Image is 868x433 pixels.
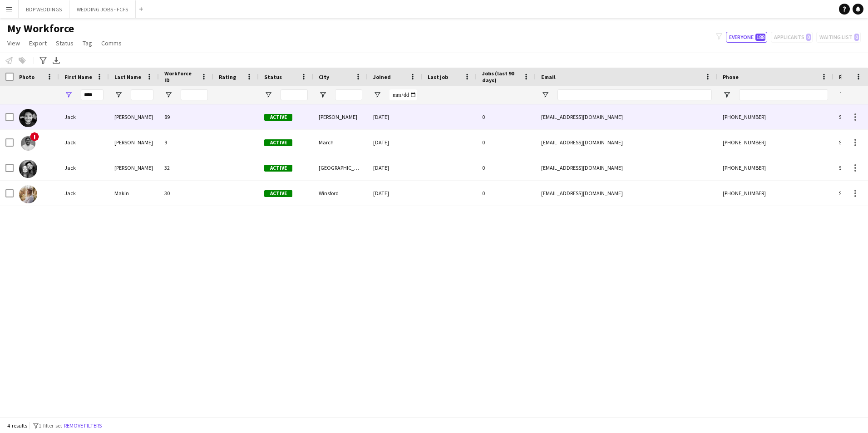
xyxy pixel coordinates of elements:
[109,155,159,180] div: [PERSON_NAME]
[164,91,173,99] button: Open Filter Menu
[313,181,368,206] div: Winsford
[536,104,717,129] div: [EMAIL_ADDRESS][DOMAIN_NAME]
[281,89,308,100] input: Status Filter Input
[59,130,109,155] div: Jack
[19,134,37,153] img: Jack Fisher
[319,91,327,99] button: Open Filter Menu
[59,181,109,206] div: Jack
[109,130,159,155] div: [PERSON_NAME]
[723,74,739,80] span: Phone
[114,74,141,80] span: Last Name
[181,89,208,100] input: Workforce ID Filter Input
[313,130,368,155] div: March
[477,130,536,155] div: 0
[541,91,549,99] button: Open Filter Menu
[109,104,159,129] div: [PERSON_NAME]
[541,74,556,80] span: Email
[477,104,536,129] div: 0
[726,32,767,43] button: Everyone188
[717,104,833,129] div: [PHONE_NUMBER]
[723,91,731,99] button: Open Filter Menu
[159,155,213,180] div: 32
[264,74,282,80] span: Status
[482,70,519,84] span: Jobs (last 90 days)
[557,89,712,100] input: Email Filter Input
[64,74,92,80] span: First Name
[373,91,381,99] button: Open Filter Menu
[264,165,292,172] span: Active
[30,132,39,141] span: !
[59,104,109,129] div: Jack
[83,39,92,47] span: Tag
[219,74,236,80] span: Rating
[739,89,828,100] input: Phone Filter Input
[717,155,833,180] div: [PHONE_NUMBER]
[52,37,77,49] a: Status
[59,155,109,180] div: Jack
[39,422,62,429] span: 1 filter set
[164,70,197,84] span: Workforce ID
[368,130,422,155] div: [DATE]
[19,109,37,127] img: Jack Clegg
[373,74,391,80] span: Joined
[368,104,422,129] div: [DATE]
[536,130,717,155] div: [EMAIL_ADDRESS][DOMAIN_NAME]
[69,0,136,18] button: WEDDING JOBS - FCFS
[313,104,368,129] div: [PERSON_NAME]
[717,181,833,206] div: [PHONE_NUMBER]
[839,91,847,99] button: Open Filter Menu
[109,181,159,206] div: Makin
[264,91,272,99] button: Open Filter Menu
[62,421,104,431] button: Remove filters
[717,130,833,155] div: [PHONE_NUMBER]
[114,91,123,99] button: Open Filter Menu
[101,39,122,47] span: Comms
[839,74,857,80] span: Profile
[159,130,213,155] div: 9
[98,37,125,49] a: Comms
[264,139,292,146] span: Active
[7,39,20,47] span: View
[19,160,37,178] img: Jack Hewett
[477,155,536,180] div: 0
[25,37,50,49] a: Export
[51,55,62,66] app-action-btn: Export XLSX
[19,74,35,80] span: Photo
[56,39,74,47] span: Status
[390,89,417,100] input: Joined Filter Input
[159,104,213,129] div: 89
[64,91,73,99] button: Open Filter Menu
[4,37,24,49] a: View
[335,89,362,100] input: City Filter Input
[159,181,213,206] div: 30
[313,155,368,180] div: [GEOGRAPHIC_DATA]
[19,185,37,203] img: Jack Makin
[79,37,96,49] a: Tag
[81,89,104,100] input: First Name Filter Input
[755,34,765,41] span: 188
[428,74,448,80] span: Last job
[131,89,153,100] input: Last Name Filter Input
[38,55,49,66] app-action-btn: Advanced filters
[319,74,329,80] span: City
[7,22,74,35] span: My Workforce
[29,39,47,47] span: Export
[368,155,422,180] div: [DATE]
[264,114,292,121] span: Active
[536,181,717,206] div: [EMAIL_ADDRESS][DOMAIN_NAME]
[264,190,292,197] span: Active
[536,155,717,180] div: [EMAIL_ADDRESS][DOMAIN_NAME]
[368,181,422,206] div: [DATE]
[477,181,536,206] div: 0
[19,0,69,18] button: BDP WEDDINGS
